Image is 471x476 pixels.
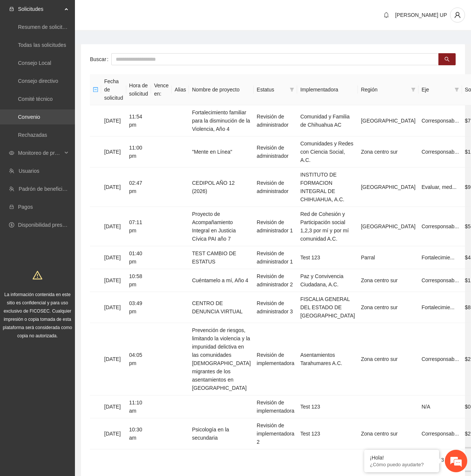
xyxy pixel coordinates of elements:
[9,6,14,12] span: inbox
[101,395,126,418] td: [DATE]
[126,136,151,168] td: 11:00 pm
[172,74,189,105] th: Alias
[370,455,434,461] div: ¡Hola!
[9,150,14,156] span: eye
[18,24,102,30] a: Resumen de solicitudes por aprobar
[101,418,126,449] td: [DATE]
[189,292,254,323] td: CENTRO DE DENUNCIA VIRTUAL
[18,60,51,66] a: Consejo Local
[358,418,419,449] td: Zona centro sur
[422,431,459,437] span: Corresponsab...
[189,246,254,269] td: TEST CAMBIO DE ESTATUS
[93,87,98,92] span: minus-square
[438,53,456,65] button: search
[126,418,151,449] td: 10:30 am
[411,87,416,92] span: filter
[254,323,297,395] td: Revisión de implementadora
[151,74,172,105] th: Vence en:
[18,96,53,102] a: Comité técnico
[290,87,294,92] span: filter
[297,269,358,292] td: Paz y Convivencia Ciudadana, A.C.
[422,304,455,310] span: Fortalecimie...
[189,269,254,292] td: Cuéntamelo a mí, Año 4
[297,168,358,207] td: INSTITUTO DE FORMACION INTEGRAL DE CHIHUAHUA, A.C.
[297,207,358,246] td: Red de Cohesión y Participación social 1,2,3 por mí y por mí comunidad A.C.
[297,136,358,168] td: Comunidades y Redes con Ciencia Social, A.C.
[189,136,254,168] td: "Mente en Línea"
[297,246,358,269] td: Test 123
[254,246,297,269] td: Revisión de administrador 1
[422,118,459,124] span: Corresponsab...
[381,12,392,18] span: bell
[43,100,103,176] span: Estamos en línea.
[18,145,62,160] span: Monitoreo de proyectos
[19,168,39,174] a: Usuarios
[297,292,358,323] td: FISCALIA GENERAL DEL ESTADO DE [GEOGRAPHIC_DATA]
[126,207,151,246] td: 07:11 pm
[254,418,297,449] td: Revisión de implementadora 2
[422,223,459,229] span: Corresponsab...
[18,1,62,16] span: Solicitudes
[438,456,447,464] a: 3
[444,57,450,63] span: search
[297,395,358,418] td: Test 123
[455,87,459,92] span: filter
[18,132,47,138] a: Rechazadas
[189,323,254,395] td: Prevención de riesgos, limitando la violencia y la impunidad delictiva en las comunidades [DEMOGR...
[254,292,297,323] td: Revisión de administrador 3
[380,9,392,21] button: bell
[358,168,419,207] td: [GEOGRAPHIC_DATA]
[126,323,151,395] td: 04:05 pm
[297,74,358,105] th: Implementadora
[422,277,459,283] span: Corresponsab...
[254,105,297,136] td: Revisión de administrador
[4,205,143,231] textarea: Escriba su mensaje y pulse “Intro”
[126,105,151,136] td: 11:54 pm
[288,84,296,95] span: filter
[123,4,141,22] div: Minimizar ventana de chat en vivo
[422,184,456,190] span: Evaluar, med...
[126,269,151,292] td: 10:58 pm
[18,114,40,120] a: Convenio
[450,12,465,18] span: user
[358,269,419,292] td: Zona centro sur
[297,105,358,136] td: Comunidad y Familia de Chihuahua AC
[358,207,419,246] td: [GEOGRAPHIC_DATA]
[126,292,151,323] td: 03:49 pm
[254,207,297,246] td: Revisión de administrador 1
[358,105,419,136] td: [GEOGRAPHIC_DATA]
[297,323,358,395] td: Asentamientos Tarahumares A.C.
[126,74,151,105] th: Hora de solicitud
[126,168,151,207] td: 02:47 pm
[450,7,465,22] button: user
[257,85,287,94] span: Estatus
[90,53,111,65] label: Buscar
[101,168,126,207] td: [DATE]
[189,207,254,246] td: Proyecto de Acompañamiento Integral en Justicia Cívica PAI año 7
[19,186,74,192] a: Padrón de beneficiarios
[18,42,66,48] a: Todas las solicitudes
[254,269,297,292] td: Revisión de administrador 2
[101,246,126,269] td: [DATE]
[419,395,462,418] td: N/A
[33,270,42,280] span: warning
[254,395,297,418] td: Revisión de implementadora
[101,136,126,168] td: [DATE]
[358,323,419,395] td: Zona centro sur
[189,418,254,449] td: Psicología en la secundaria
[410,84,417,95] span: filter
[18,78,58,84] a: Consejo directivo
[453,84,461,95] span: filter
[101,323,126,395] td: [DATE]
[101,105,126,136] td: [DATE]
[101,207,126,246] td: [DATE]
[254,168,297,207] td: Revisión de administrador
[39,38,126,48] div: Chatee con nosotros ahora
[18,222,82,228] a: Disponibilidad presupuestal
[358,246,419,269] td: Parral
[395,12,447,18] span: [PERSON_NAME] UP
[254,136,297,168] td: Revisión de administrador
[101,292,126,323] td: [DATE]
[422,254,455,260] span: Fortalecimie...
[438,455,447,464] li: 3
